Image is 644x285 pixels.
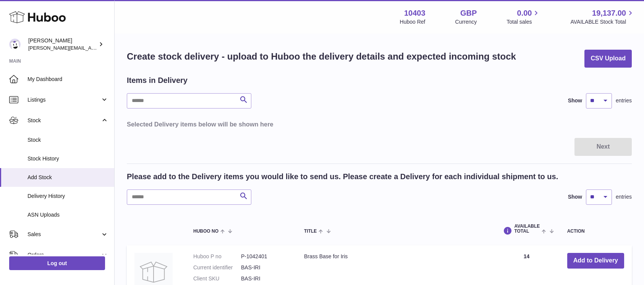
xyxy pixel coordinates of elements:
[517,8,532,18] span: 0.00
[193,264,241,271] dt: Current identifier
[28,37,97,52] div: [PERSON_NAME]
[460,8,477,18] strong: GBP
[404,8,426,18] strong: 10403
[28,231,100,238] span: Sales
[28,251,100,259] span: Orders
[193,229,218,234] span: Huboo no
[28,117,100,124] span: Stock
[9,39,21,50] img: keval@makerscabinet.com
[28,45,153,51] span: [PERSON_NAME][EMAIL_ADDRESS][DOMAIN_NAME]
[127,50,516,63] h1: Create stock delivery - upload to Huboo the delivery details and expected incoming stock
[127,120,632,128] h3: Selected Delivery items below will be shown here
[506,18,540,26] span: Total sales
[570,8,635,26] a: 19,137.00 AVAILABLE Stock Total
[28,155,108,162] span: Stock History
[127,75,188,86] h2: Items in Delivery
[616,193,632,201] span: entries
[570,18,635,26] span: AVAILABLE Stock Total
[241,264,289,271] dd: BAS-IRI
[584,50,632,68] button: CSV Upload
[193,253,241,260] dt: Huboo P no
[592,8,626,18] span: 19,137.00
[400,18,426,26] div: Huboo Ref
[28,96,100,104] span: Listings
[506,8,540,26] a: 0.00 Total sales
[9,256,105,270] a: Log out
[193,275,241,282] dt: Client SKU
[514,224,540,234] span: AVAILABLE Total
[127,172,558,182] h2: Please add to the Delivery items you would like to send us. Please create a Delivery for each ind...
[28,211,108,219] span: ASN Uploads
[28,136,108,144] span: Stock
[28,76,108,83] span: My Dashboard
[28,193,108,200] span: Delivery History
[455,18,477,26] div: Currency
[568,97,582,104] label: Show
[567,229,624,234] div: Action
[567,253,624,269] button: Add to Delivery
[241,253,289,260] dd: P-1042401
[568,193,582,201] label: Show
[616,97,632,104] span: entries
[304,229,317,234] span: Title
[28,174,108,181] span: Add Stock
[241,275,289,282] dd: BAS-IRI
